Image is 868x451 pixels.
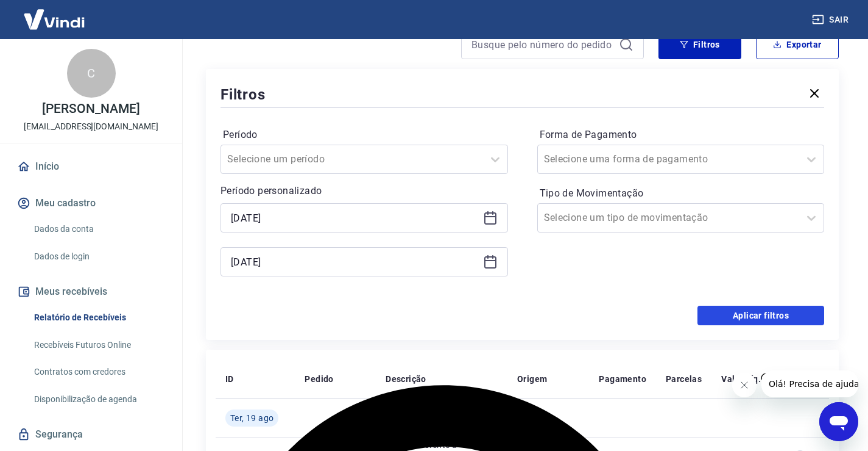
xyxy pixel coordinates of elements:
iframe: Fechar mensagem [732,373,757,397]
a: Disponibilização de agenda [29,387,168,412]
p: Período personalizado [221,184,508,198]
p: [EMAIL_ADDRESS][DOMAIN_NAME] [24,120,158,133]
button: Aplicar filtros [697,306,824,325]
iframe: Mensagem da empresa [761,370,858,397]
a: Dados de login [29,244,168,269]
input: Data inicial [231,209,478,227]
img: Vindi [15,1,94,38]
input: Data final [231,253,478,271]
button: Meu cadastro [15,190,168,217]
a: Contratos com credores [29,359,168,384]
label: Período [223,128,506,142]
span: Olá! Precisa de ajuda? [7,9,102,18]
a: Relatório de Recebíveis [29,305,168,330]
a: Recebíveis Futuros Online [29,333,168,358]
a: Segurança [15,421,168,448]
div: C [67,49,116,98]
iframe: Botão para abrir a janela de mensagens [819,402,858,441]
a: Início [15,153,168,180]
p: [PERSON_NAME] [42,103,139,115]
input: Busque pelo número do pedido [471,35,614,54]
button: Filtros [658,30,741,59]
button: Meus recebíveis [15,278,168,305]
button: Exportar [756,30,839,59]
button: Sair [810,9,853,31]
label: Tipo de Movimentação [540,186,822,201]
a: Dados da conta [29,217,168,242]
label: Forma de Pagamento [540,128,822,142]
h5: Filtros [221,85,266,104]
